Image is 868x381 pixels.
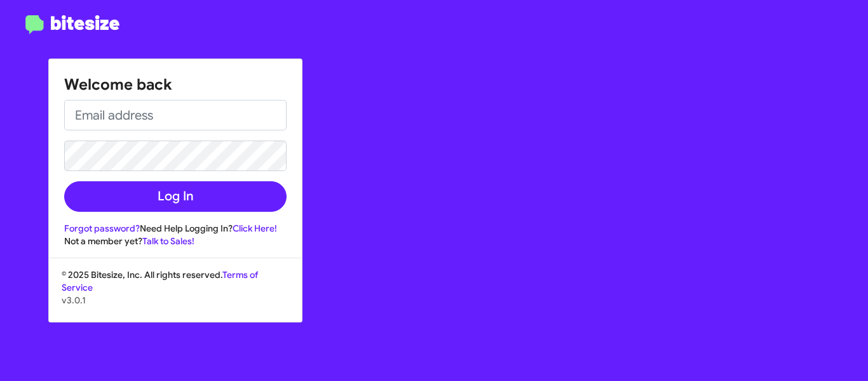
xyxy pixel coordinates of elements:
button: Log In [64,181,287,212]
input: Email address [64,100,287,130]
a: Click Here! [233,223,277,234]
p: v3.0.1 [62,294,289,307]
a: Forgot password? [64,223,140,234]
h1: Welcome back [64,74,287,95]
a: Talk to Sales! [142,235,194,247]
div: Need Help Logging In? [64,222,287,235]
div: Not a member yet? [64,235,287,247]
div: © 2025 Bitesize, Inc. All rights reserved. [49,268,302,322]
